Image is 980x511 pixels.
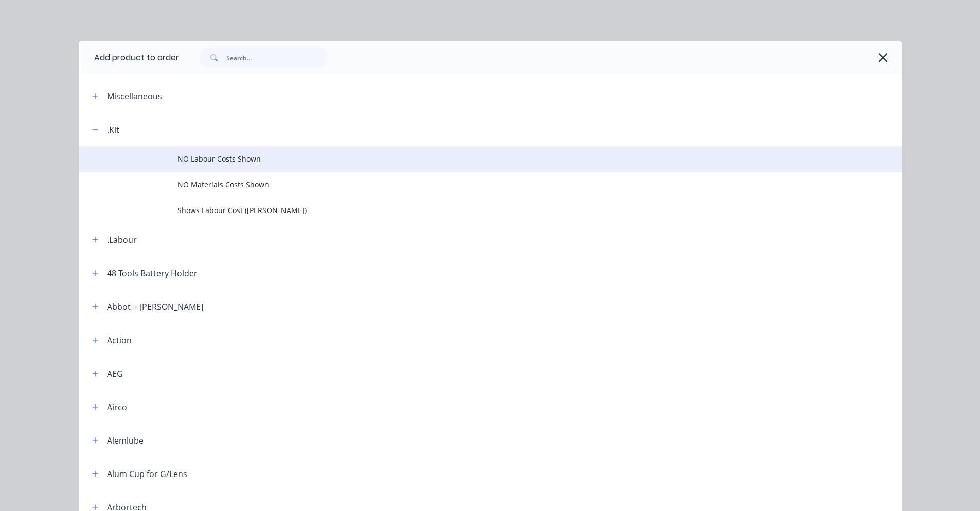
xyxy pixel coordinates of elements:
[107,124,119,136] div: .Kit
[107,434,144,447] div: Alemlube
[226,47,328,68] input: Search...
[107,401,127,413] div: Airco
[79,41,179,74] div: Add product to order
[177,205,757,216] span: Shows Labour Cost ([PERSON_NAME])
[107,334,132,346] div: Action
[177,153,757,164] span: NO Labour Costs Shown
[107,367,123,380] div: AEG
[107,468,187,480] div: Alum Cup for G/Lens
[107,234,137,246] div: .Labour
[177,179,757,190] span: NO Materials Costs Shown
[107,301,203,313] div: Abbot + [PERSON_NAME]
[107,267,198,279] div: 48 Tools Battery Holder
[107,90,162,102] div: Miscellaneous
